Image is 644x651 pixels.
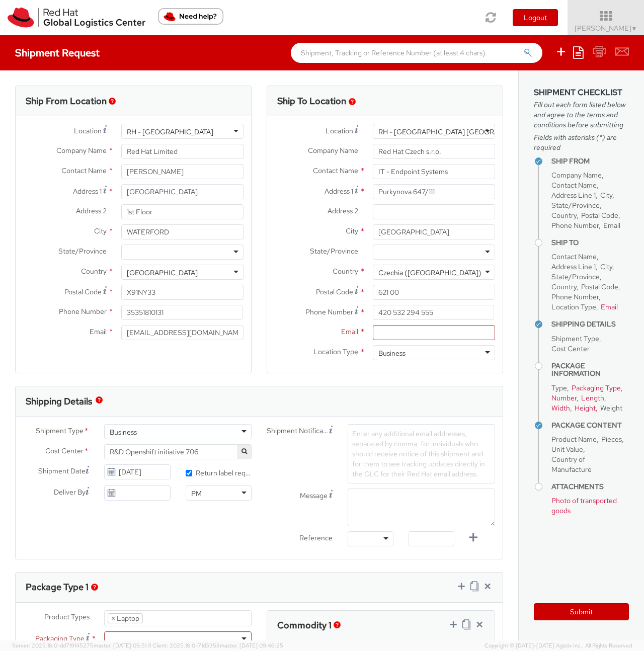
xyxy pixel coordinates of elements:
div: Business [378,348,406,358]
span: Address Line 1 [551,191,596,200]
span: Shipment Notification [267,426,329,436]
span: Shipment Type [551,334,599,343]
h3: Package Type 1 [26,582,89,592]
span: Fill out each form listed below and agree to the terms and conditions before submitting [534,100,629,130]
div: PM [191,489,202,499]
span: Email [341,327,358,336]
span: Company Name [551,171,602,180]
span: City [600,262,612,271]
span: Address 1 [73,187,102,196]
h4: Shipping Details [551,320,629,328]
span: State/Province [310,247,358,256]
span: master, [DATE] 09:46:25 [220,642,283,649]
span: Postal Code [316,287,353,296]
span: Height [575,403,596,413]
div: Business [110,427,137,437]
span: Address 1 [325,187,353,196]
span: R&D Openshift initiative 706 [104,444,252,459]
span: Phone Number [551,221,599,230]
span: Contact Name [551,252,597,261]
span: Cost Center [551,344,590,353]
span: City [94,226,107,235]
span: Address 2 [328,206,358,215]
span: Pieces [601,435,622,444]
span: Shipment Type [36,426,84,437]
span: Packaging Type [35,634,85,643]
span: Country [81,267,107,276]
span: Location [326,126,353,135]
span: × [111,614,115,623]
span: Enter any additional email addresses, separated by comma, for individuals who should receive noti... [352,429,485,478]
h4: Ship From [551,157,629,165]
h4: Ship To [551,239,629,247]
span: Contact Name [313,166,358,175]
div: RH - [GEOGRAPHIC_DATA] [127,127,213,137]
span: State/Province [551,272,600,281]
span: Shipment Date [38,466,86,476]
span: ▼ [631,25,637,33]
input: Return label required [186,470,192,476]
span: Address Line 1 [551,262,596,271]
span: Weight [600,403,622,413]
div: [GEOGRAPHIC_DATA] [127,268,198,278]
img: rh-logistics-00dfa346123c4ec078e1.svg [8,8,145,28]
button: Logout [513,9,558,26]
h4: Package Information [551,362,629,378]
span: Client: 2025.18.0-71d3358 [152,642,283,649]
span: Location Type [313,347,358,356]
span: Email [90,327,107,336]
div: Czechia ([GEOGRAPHIC_DATA]) [378,268,481,278]
span: Phone Number [551,292,599,301]
span: Fields with asterisks (*) are required [534,132,629,152]
span: Phone Number [305,307,353,316]
span: Cost Center [45,446,84,457]
span: Reference [299,533,333,542]
span: Phone Number [59,307,107,316]
h4: Shipment Request [15,47,100,58]
span: Length [581,393,604,402]
span: Postal Code [581,211,618,220]
span: Postal Code [581,282,618,291]
span: Unit Value [551,445,583,454]
span: Email [601,302,618,311]
input: Shipment, Tracking or Reference Number (at least 4 chars) [291,43,542,63]
span: Location [74,126,102,135]
h4: Package Content [551,422,629,429]
label: Return label required [186,466,252,478]
span: Number [551,393,577,402]
h3: Commodity 1 [277,620,332,630]
span: Country [333,267,358,276]
span: Contact Name [551,181,597,190]
span: Company Name [308,146,358,155]
h3: Shipment Checklist [534,88,629,97]
span: City [346,226,358,235]
span: Copyright © [DATE]-[DATE] Agistix Inc., All Rights Reserved [485,642,632,650]
span: Deliver By [54,487,86,498]
span: Country [551,211,577,220]
h3: Shipping Details [26,396,92,406]
span: Photo of transported goods [551,496,617,515]
span: Country of Manufacture [551,455,592,474]
button: Submit [534,603,629,620]
span: R&D Openshift initiative 706 [110,447,246,456]
span: Product Name [551,435,597,444]
span: master, [DATE] 09:51:11 [94,642,151,649]
li: Laptop [108,613,143,623]
span: Location Type [551,302,596,311]
span: Width [551,403,570,413]
span: Email [603,221,620,230]
h3: Ship To Location [277,96,346,106]
span: Packaging Type [572,383,621,392]
h4: Attachments [551,483,629,491]
div: RH - [GEOGRAPHIC_DATA] [GEOGRAPHIC_DATA] - B [378,127,548,137]
span: Country [551,282,577,291]
button: Need help? [158,8,223,25]
span: State/Province [551,201,600,210]
span: Product Types [44,612,90,621]
span: Address 2 [76,206,107,215]
span: State/Province [58,247,107,256]
span: Type [551,383,567,392]
span: Contact Name [61,166,107,175]
span: [PERSON_NAME] [575,24,637,33]
span: Postal Code [64,287,102,296]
